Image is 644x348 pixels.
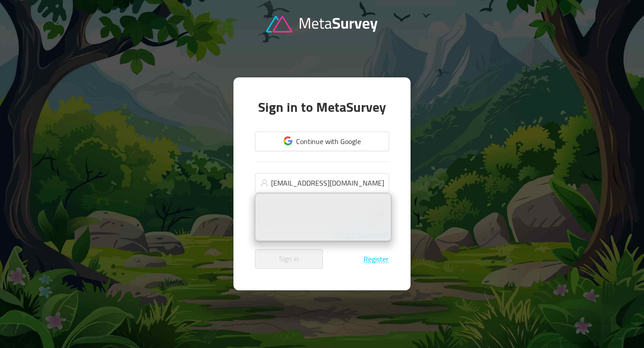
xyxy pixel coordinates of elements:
button: Continue with Google [255,132,389,151]
h1: Sign in to MetaSurvey [255,99,389,116]
button: Register [363,255,389,263]
input: Email [255,173,389,193]
iframe: Chatra live chat [507,324,635,342]
button: Sign in [255,249,323,269]
i: icon: user [260,179,268,187]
